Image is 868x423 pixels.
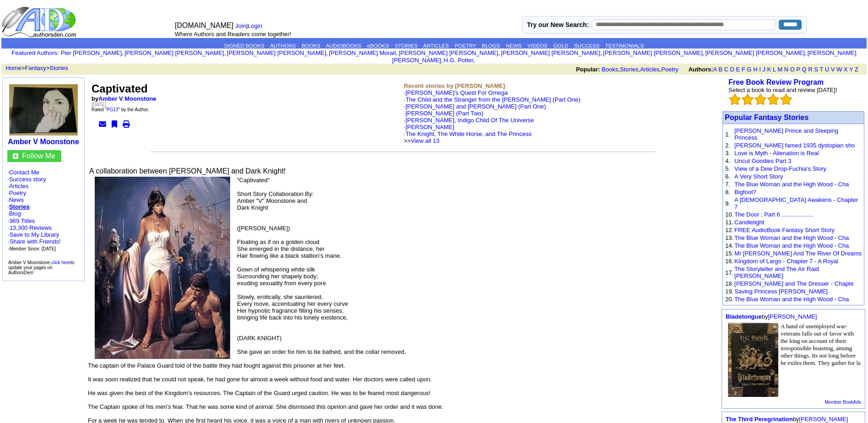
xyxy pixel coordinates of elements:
[576,66,600,73] b: Popular:
[734,165,826,172] a: View of a Dew Drop-Fuchia's Story
[734,280,854,287] a: [PERSON_NAME] and The Dresser - Chapte
[725,211,733,218] font: 10.
[61,49,857,64] font: , , , , , , , , , ,
[819,66,823,73] a: T
[9,210,21,217] a: Blog
[730,66,734,73] a: D
[713,66,717,73] a: A
[10,231,59,238] a: Save to My Library
[755,93,766,105] img: bigemptystars.png
[248,22,262,29] a: Login
[528,43,547,49] a: VIDEOS
[326,43,361,49] a: AUDIOBOOKS
[107,107,119,112] a: PG13
[734,258,838,265] a: Kingdom of Largo - Chapter 7 - A Royal
[808,66,812,73] a: R
[725,150,730,157] font: 3.
[734,189,756,195] a: Bigfoot?
[725,296,733,303] font: 20.
[725,227,733,233] font: 12.
[404,96,581,144] font: ·
[22,152,55,160] a: Follow Me
[725,114,809,121] a: Popular Fantasy Stories
[404,82,505,89] b: Recent stories by [PERSON_NAME]
[405,96,580,103] a: The Child and the Stranger from the [PERSON_NAME] (Part One)
[8,138,79,146] b: Amber V Moonstone
[726,313,817,320] font: by
[725,157,730,164] font: 4.
[11,49,57,56] a: Featured Authors
[25,65,46,71] a: Fantasy
[725,200,730,207] font: 9.
[399,49,498,56] a: [PERSON_NAME] [PERSON_NAME]
[235,22,246,29] a: Join
[475,58,476,63] font: i
[227,49,326,56] a: [PERSON_NAME] [PERSON_NAME]
[734,234,849,241] a: The Blue Woman and the High Wood - Cha
[5,65,22,71] a: Home
[802,66,806,73] a: Q
[661,66,679,73] a: Poetry
[7,169,80,252] font: · · · · · · ·
[603,49,702,56] a: [PERSON_NAME] [PERSON_NAME]
[329,49,396,56] a: [PERSON_NAME] Morait
[405,89,508,96] a: [PERSON_NAME]'s Quest For Omega
[270,43,296,49] a: AUTHORS
[780,93,792,105] img: bigemptystars.png
[506,43,522,49] a: NEWS
[405,124,454,130] a: [PERSON_NAME]
[404,89,581,144] font: ·
[8,217,61,252] font: · ·
[781,323,861,366] span: A band of unemployed war-veterans falls out of favor with the king on account of their irresponsi...
[734,157,791,164] a: Uncut Goodies Part 3
[705,49,804,56] a: [PERSON_NAME] [PERSON_NAME]
[784,66,788,73] a: N
[92,82,148,95] font: Captivated
[175,31,291,38] font: Where Authors and Readers come together!
[455,43,476,49] a: POETRY
[51,260,70,265] a: click here
[728,78,824,86] b: Free Book Review Program
[328,51,329,56] font: i
[620,66,638,73] a: Stories
[500,51,501,56] font: i
[725,280,733,287] font: 18.
[405,117,534,124] a: [PERSON_NAME], Indigo Child Of The Universe
[736,66,740,73] a: E
[836,66,842,73] a: W
[768,313,817,320] a: [PERSON_NAME]
[553,43,568,49] a: GOLD
[576,66,867,73] font: , , ,
[734,150,819,157] a: Love is Myth - Alienation is Real
[404,124,532,144] font: ·
[734,242,849,249] a: The Blue Woman and the High Wood - Cha
[602,66,618,73] a: Books
[734,196,858,210] a: A [DEMOGRAPHIC_DATA] Awakens - Chapter 7
[574,43,600,49] a: SUCCESS
[404,130,532,144] font: · >>
[807,51,808,56] font: i
[725,181,730,188] font: 7.
[688,66,713,73] b: Authors:
[9,169,39,176] a: Contact Me
[226,51,226,56] font: i
[605,43,644,49] a: TESTIMONIALS
[9,84,78,136] img: 61704.jpg
[11,49,59,56] font: :
[9,190,27,196] a: Poetry
[8,231,61,252] font: · · ·
[175,22,233,29] font: [DOMAIN_NAME]
[725,269,733,276] font: 17.
[734,250,862,257] a: Mr [PERSON_NAME] And The River Of Dreams
[855,66,858,73] a: Z
[92,102,106,107] font: [DATE]
[796,66,800,73] a: P
[724,66,728,73] a: C
[89,167,286,175] font: A collaboration between [PERSON_NAME] and Dark Knight!
[725,234,733,241] font: 13.
[726,416,793,423] a: The Third Peregrination
[725,173,730,180] font: 6.
[728,323,778,397] img: 37689.jpg
[527,21,589,28] label: Try our New Search:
